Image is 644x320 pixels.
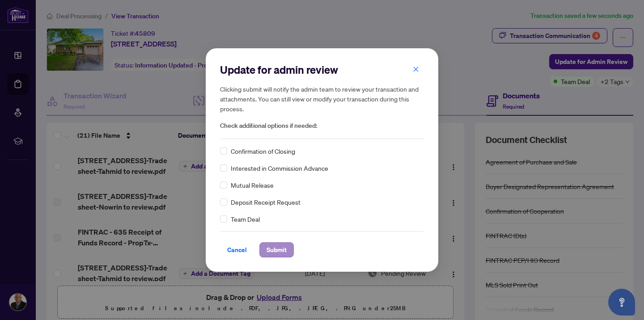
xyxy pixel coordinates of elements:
span: Interested in Commission Advance [231,163,328,173]
h5: Clicking submit will notify the admin team to review your transaction and attachments. You can st... [220,84,424,114]
span: Submit [267,243,287,257]
button: Submit [259,242,294,257]
span: Cancel [227,243,247,257]
span: Mutual Release [231,180,274,190]
button: Cancel [220,242,254,257]
span: close [413,66,419,72]
span: Confirmation of Closing [231,146,295,156]
span: Team Deal [231,214,260,224]
span: Deposit Receipt Request [231,197,301,207]
button: Open asap [608,289,635,316]
span: Check additional options if needed: [220,121,424,131]
h2: Update for admin review [220,63,424,77]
